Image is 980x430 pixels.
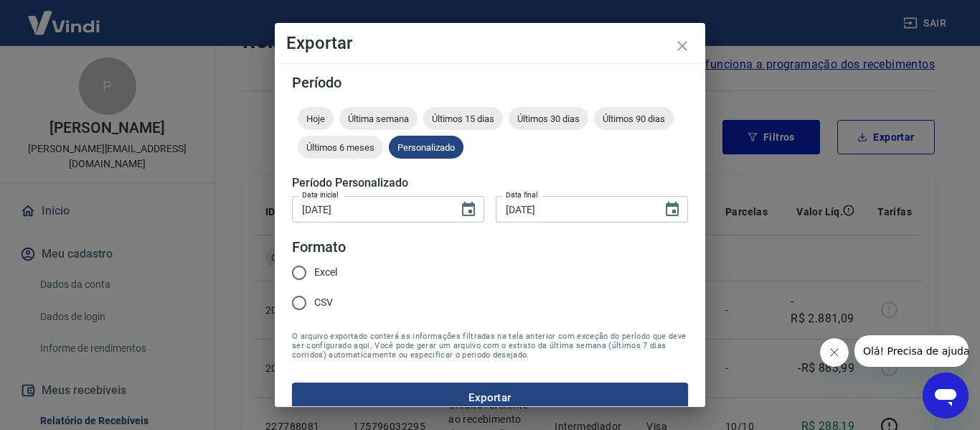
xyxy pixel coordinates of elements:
[339,113,418,124] span: Última semana
[292,176,688,190] h5: Período Personalizado
[389,136,463,159] div: Personalizado
[292,383,688,413] button: Exportar
[820,338,849,367] iframe: Fechar mensagem
[314,265,337,280] span: Excel
[665,29,699,63] button: close
[292,196,448,223] input: DD/MM/YYYY
[298,136,383,159] div: Últimos 6 meses
[594,107,674,130] div: Últimos 90 dias
[298,107,334,130] div: Hoje
[923,373,969,419] iframe: Botão para abrir a janela de mensagens
[454,195,483,224] button: Choose date, selected date is 17 de set de 2025
[314,295,333,310] span: CSV
[506,190,538,200] label: Data final
[658,195,687,224] button: Choose date, selected date is 17 de set de 2025
[423,113,503,124] span: Últimos 15 dias
[594,113,674,124] span: Últimos 90 dias
[854,335,969,367] iframe: Mensagem da empresa
[292,75,688,90] h5: Período
[509,107,588,130] div: Últimos 30 dias
[286,34,694,52] h4: Exportar
[389,142,463,153] span: Personalizado
[298,113,334,124] span: Hoje
[292,237,346,258] legend: Formato
[9,10,121,22] span: Olá! Precisa de ajuda?
[302,190,339,200] label: Data inicial
[423,107,503,130] div: Últimos 15 dias
[298,142,383,153] span: Últimos 6 meses
[496,196,652,223] input: DD/MM/YYYY
[292,332,688,360] span: O arquivo exportado conterá as informações filtradas na tela anterior com exceção do período que ...
[509,113,588,124] span: Últimos 30 dias
[339,107,418,130] div: Última semana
